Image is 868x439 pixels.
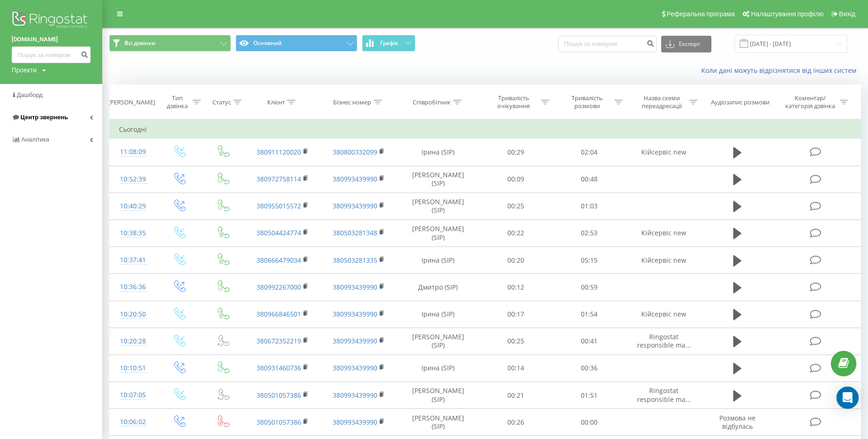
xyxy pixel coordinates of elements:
[397,193,479,219] td: [PERSON_NAME] (SIP)
[552,247,626,274] td: 05:15
[119,224,147,242] div: 10:38:35
[701,66,861,75] a: Коли дані можуть відрізнятися вiд інших систем
[479,247,552,274] td: 00:20
[119,251,147,269] div: 10:37:41
[552,274,626,301] td: 00:59
[256,283,301,291] a: 380992267000
[380,40,398,46] span: Графік
[637,386,691,403] span: Ringostat responsible ma...
[108,98,155,106] div: [PERSON_NAME]
[333,256,377,265] a: 380503281335
[479,409,552,436] td: 00:26
[212,98,231,106] div: Статус
[397,382,479,409] td: [PERSON_NAME] (SIP)
[397,409,479,436] td: [PERSON_NAME] (SIP)
[711,98,769,106] div: Аудіозапис розмови
[626,219,702,246] td: Кійсервіс new
[125,39,155,47] span: Всі дзвінки
[661,36,711,52] button: Експорт
[719,413,756,431] span: Розмова не відбулась
[256,336,301,345] a: 380672352219
[479,219,552,246] td: 00:22
[479,382,552,409] td: 00:21
[783,94,837,110] div: Коментар/категорія дзвінка
[552,328,626,355] td: 00:41
[413,98,451,106] div: Співробітник
[397,274,479,301] td: Дмитро (SIP)
[333,310,377,318] a: 380993439990
[119,170,147,188] div: 10:52:39
[397,328,479,355] td: [PERSON_NAME] (SIP)
[119,278,147,296] div: 10:36:36
[552,355,626,381] td: 00:36
[839,10,855,18] span: Вихід
[667,10,735,18] span: Реферальна програма
[21,136,49,143] span: Аналiтика
[256,391,301,400] a: 380501057386
[333,363,377,372] a: 380993439990
[109,35,231,52] button: Всі дзвінки
[836,387,859,409] div: Open Intercom Messenger
[256,148,301,156] a: 380911120020
[637,332,691,349] span: Ringostat responsible ma...
[256,228,301,237] a: 380504424774
[552,193,626,219] td: 01:03
[333,201,377,210] a: 380993439990
[119,359,147,377] div: 10:10:51
[119,197,147,215] div: 10:40:29
[20,114,68,121] span: Центр звернень
[479,139,552,166] td: 00:29
[626,139,702,166] td: Кійсервіс new
[333,283,377,291] a: 380993439990
[397,301,479,328] td: Ірина (SIP)
[256,310,301,318] a: 380966846501
[397,247,479,274] td: Ірина (SIP)
[489,94,539,110] div: Тривалість очікування
[333,148,377,156] a: 380800332099
[333,228,377,237] a: 380503281348
[110,120,861,139] td: Сьогодні
[552,301,626,328] td: 01:54
[267,98,285,106] div: Клієнт
[626,301,702,328] td: Кійсервіс new
[333,98,371,106] div: Бізнес номер
[12,35,91,44] a: [DOMAIN_NAME]
[333,391,377,400] a: 380993439990
[12,9,91,32] img: Ringostat logo
[558,36,657,52] input: Пошук за номером
[397,355,479,381] td: Ірина (SIP)
[637,94,687,110] div: Назва схеми переадресації
[119,143,147,161] div: 11:08:09
[397,219,479,246] td: [PERSON_NAME] (SIP)
[333,174,377,183] a: 380993439990
[552,219,626,246] td: 02:53
[256,201,301,210] a: 380955015572
[119,386,147,404] div: 10:07:05
[256,256,301,265] a: 380666479034
[362,35,415,52] button: Графік
[479,301,552,328] td: 00:17
[256,363,301,372] a: 380931460736
[479,274,552,301] td: 00:12
[119,305,147,323] div: 10:20:50
[552,382,626,409] td: 01:51
[552,409,626,436] td: 00:00
[751,10,823,18] span: Налаштування профілю
[626,247,702,274] td: Кійсервіс new
[562,94,612,110] div: Тривалість розмови
[236,35,357,52] button: Основний
[397,166,479,193] td: [PERSON_NAME] (SIP)
[479,355,552,381] td: 00:14
[479,166,552,193] td: 00:09
[17,91,43,98] span: Дашборд
[333,418,377,426] a: 380993439990
[12,46,91,63] input: Пошук за номером
[256,418,301,426] a: 380501057386
[12,65,37,75] div: Проекти
[119,413,147,431] div: 10:06:02
[479,193,552,219] td: 00:25
[397,139,479,166] td: Ірина (SIP)
[256,174,301,183] a: 380972758114
[552,139,626,166] td: 02:04
[552,166,626,193] td: 00:48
